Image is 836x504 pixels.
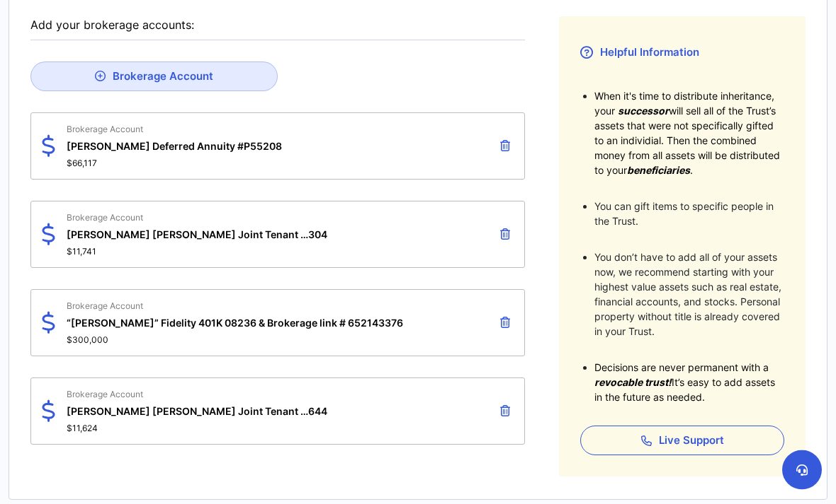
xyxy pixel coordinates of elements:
span: Brokerage Account [67,124,282,135]
button: Brokerage Account [30,62,278,92]
span: “[PERSON_NAME]” Fidelity 401K 08236 & Brokerage link # 652143376 [67,317,403,329]
span: [PERSON_NAME] [PERSON_NAME] Joint Tenant …304 [67,229,327,241]
h3: Helpful Information [580,38,784,68]
span: Brokerage Account [67,389,327,400]
span: $11,741 [67,247,327,257]
span: $66,117 [67,158,282,169]
span: beneficiaries [627,165,690,177]
span: [PERSON_NAME] [PERSON_NAME] Joint Tenant …644 [67,406,327,418]
div: Add your brokerage accounts: [30,17,525,35]
span: [PERSON_NAME] Deferred Annuity #P55208 [67,141,282,153]
span: revocable trust! [594,377,672,389]
span: successor [618,105,669,117]
span: Brokerage Account [67,301,403,312]
button: Live Support [580,426,784,456]
li: You don’t have to add all of your assets now, we recommend starting with your highest value asset... [594,250,784,339]
span: Decisions are never permanent with a It’s easy to add assets in the future as needed. [594,362,775,404]
span: When it's time to distribute inheritance, your will sell all of the Trust’s assets that were not ... [594,90,780,177]
span: Brokerage Account [67,213,327,223]
span: $300,000 [67,335,403,346]
li: You can gift items to specific people in the Trust. [594,199,784,229]
span: $11,624 [67,423,327,434]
